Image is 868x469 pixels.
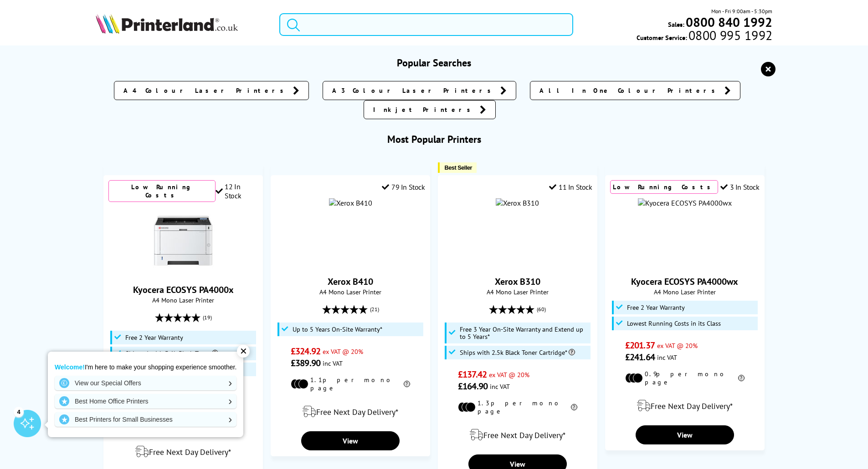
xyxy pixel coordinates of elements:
li: 1.1p per mono page [291,376,410,392]
a: View our Special Offers [55,376,236,390]
span: inc VAT [657,353,677,362]
span: £324.92 [291,345,320,357]
a: View [301,431,400,450]
div: ✕ [237,345,250,358]
a: Best Printers for Small Businesses [55,412,236,427]
span: Up to 5 Years On-Site Warranty* [293,326,382,333]
div: 11 In Stock [549,182,592,192]
img: Xerox B310 [496,198,539,207]
span: Sales: [668,20,684,29]
img: Kyocera ECOSYS PA4000wx [638,198,732,207]
li: 0.9p per mono page [625,370,745,386]
a: Xerox B410 [328,276,373,287]
div: Low Running Costs [610,180,718,194]
p: I'm here to make your shopping experience smoother. [55,363,236,371]
h3: Popular Searches [96,56,773,69]
span: Inkjet Printers [373,105,475,114]
span: ex VAT @ 20% [657,341,698,350]
div: modal_delivery [108,439,257,464]
span: Free 2 Year Warranty [125,334,183,341]
a: Kyocera ECOSYS PA4000wx [631,276,738,287]
span: (19) [203,309,212,326]
div: 79 In Stock [382,182,425,192]
span: £241.64 [625,351,655,363]
b: 0800 840 1992 [686,14,772,30]
a: A4 Colour Laser Printers [114,81,309,100]
span: £137.42 [458,368,487,380]
span: All In One Colour Printers [539,86,720,95]
input: Search product or brand [279,13,573,36]
img: Printerland Logo [96,14,238,34]
span: 0800 995 1992 [687,31,772,40]
a: View [636,425,734,444]
a: Kyocera ECOSYS PA4000x [133,284,234,296]
span: £164.90 [458,380,488,392]
div: modal_delivery [443,422,592,448]
strong: Welcome! [55,363,85,371]
div: Low Running Costs [108,180,215,202]
a: Xerox B310 [495,276,540,287]
span: A4 Colour Laser Printers [123,86,288,95]
span: (21) [370,301,379,318]
a: All In One Colour Printers [530,81,740,100]
div: modal_delivery [610,393,759,419]
span: inc VAT [323,359,343,368]
span: A4 Mono Laser Printer [443,287,592,296]
span: Free 2 Year Warranty [627,304,685,311]
span: inc VAT [490,382,510,391]
div: 12 In Stock [216,182,258,200]
span: (60) [537,301,546,318]
a: Kyocera ECOSYS PA4000x [149,267,217,277]
div: 3 In Stock [720,182,760,192]
span: Lowest Running Costs in its Class [627,320,721,327]
img: Kyocera ECOSYS PA4000x [149,207,217,275]
img: Xerox B410 [329,198,372,207]
a: Printerland Logo [96,14,268,35]
span: ex VAT @ 20% [489,370,529,379]
span: Mon - Fri 9:00am - 5:30pm [711,7,772,15]
div: modal_delivery [276,399,425,424]
span: Ships with 2.5k Black Toner Cartridge* [460,349,575,356]
a: Best Home Office Printers [55,394,236,408]
h3: Most Popular Printers [96,133,773,146]
a: Inkjet Printers [364,100,496,119]
span: A3 Colour Laser Printers [332,86,496,95]
span: A4 Mono Laser Printer [610,287,759,296]
span: £201.37 [625,339,655,351]
button: Best Seller [438,162,477,173]
a: A3 Colour Laser Printers [323,81,516,100]
span: A4 Mono Laser Printer [108,296,257,304]
span: ex VAT @ 20% [323,347,363,356]
span: Customer Service: [637,31,772,42]
div: 4 [14,407,24,417]
span: Best Seller [444,164,472,171]
a: 0800 840 1992 [684,18,772,26]
li: 1.3p per mono page [458,399,577,415]
span: £389.90 [291,357,320,369]
span: A4 Mono Laser Printer [276,287,425,296]
span: Free 3 Year On-Site Warranty and Extend up to 5 Years* [460,326,589,340]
